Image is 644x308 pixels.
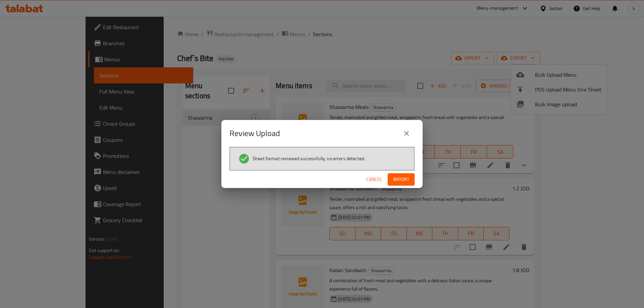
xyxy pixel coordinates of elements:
button: Import [388,173,415,186]
span: Import [393,175,409,184]
h2: Review Upload [229,128,280,139]
button: Cancel [364,173,385,186]
span: Cancel [366,175,382,184]
span: Sheet format reviewed successfully, no errors detected. [253,155,365,162]
button: close [398,125,415,141]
